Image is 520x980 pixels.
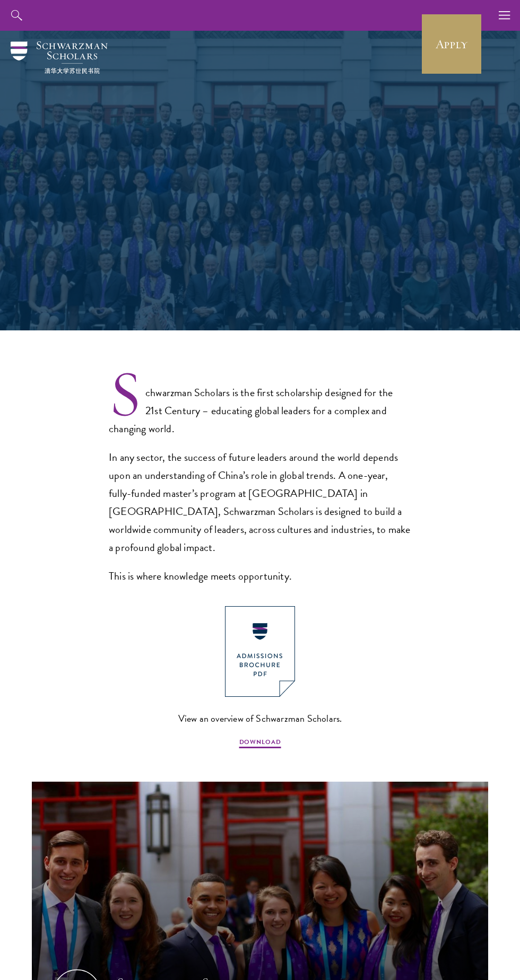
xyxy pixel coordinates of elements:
[422,14,481,74] a: Apply
[11,41,108,74] img: Schwarzman Scholars
[239,737,281,750] span: DOWNLOAD
[178,606,342,750] a: View an overview of Schwarzman Scholars. DOWNLOAD
[178,711,342,727] span: View an overview of Schwarzman Scholars.
[109,367,411,437] p: Schwarzman Scholars is the first scholarship designed for the 21st Century – educating global lea...
[109,567,411,585] p: This is where knowledge meets opportunity.
[109,448,411,556] p: In any sector, the success of future leaders around the world depends upon an understanding of Ch...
